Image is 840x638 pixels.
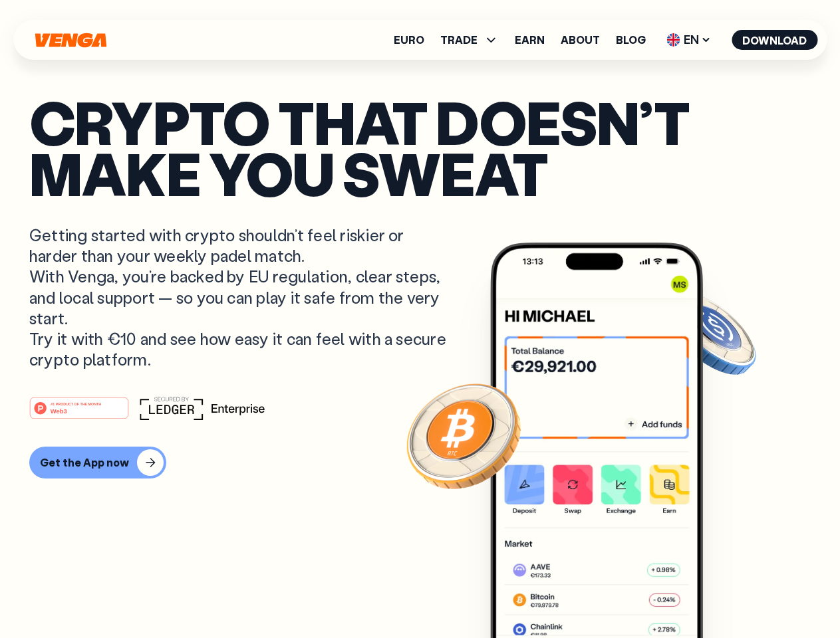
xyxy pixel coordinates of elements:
[51,407,67,415] tspan: Web3
[515,35,545,45] a: Earn
[663,286,759,381] img: USDC coin
[29,447,811,478] a: Get the App now
[561,35,600,45] a: About
[29,447,166,478] button: Get the App now
[51,402,101,406] tspan: #1 PRODUCT OF THE MONTH
[33,33,108,48] svg: Home
[666,33,680,47] img: flag-uk
[40,456,129,469] div: Get the App now
[394,35,424,45] a: Euro
[440,35,478,45] span: TRADE
[29,225,450,370] p: Getting started with crypto shouldn’t feel riskier or harder than your weekly padel match. With V...
[404,375,523,495] img: Bitcoin
[440,32,499,48] span: TRADE
[616,35,646,45] a: Blog
[29,405,129,422] a: #1 PRODUCT OF THE MONTHWeb3
[29,96,811,198] p: Crypto that doesn’t make you sweat
[732,30,817,50] button: Download
[662,29,716,51] span: EN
